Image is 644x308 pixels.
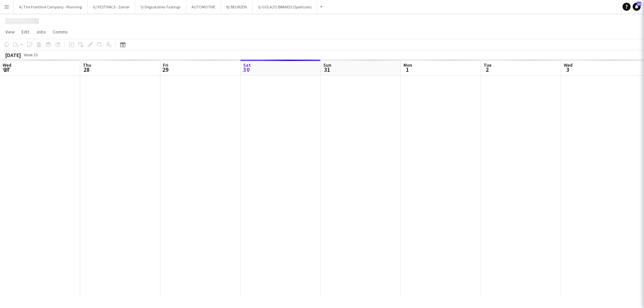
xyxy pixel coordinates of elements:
[21,29,29,35] span: Edit
[3,27,17,36] a: View
[563,66,573,73] span: 3
[322,66,331,73] span: 31
[402,66,412,73] span: 1
[243,62,251,68] span: Sat
[242,66,251,73] span: 30
[135,0,186,13] button: S/ Degustaties-Tastings
[50,27,70,36] a: Comms
[323,62,331,68] span: Sun
[5,52,21,58] div: [DATE]
[36,29,46,35] span: Jobs
[82,66,91,73] span: 28
[163,62,168,68] span: Fri
[88,0,135,13] button: G/ FESTIVALS - Zomer
[483,66,491,73] span: 2
[253,0,317,13] button: S/ GOLAZO BRANDS (Sportizon)
[221,0,253,13] button: B/ BEURZEN
[5,29,15,35] span: View
[53,29,68,35] span: Comms
[22,52,39,57] span: Week 35
[484,62,491,68] span: Tue
[564,62,573,68] span: Wed
[83,62,91,68] span: Thu
[404,62,412,68] span: Mon
[633,3,641,11] a: 10
[19,27,32,36] a: Edit
[33,27,49,36] a: Jobs
[186,0,221,13] button: AUTOMOTIVE
[2,66,11,73] span: 27
[162,66,168,73] span: 29
[637,2,641,6] span: 10
[3,62,11,68] span: Wed
[14,0,88,13] button: A/ The Frontline Company - Planning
